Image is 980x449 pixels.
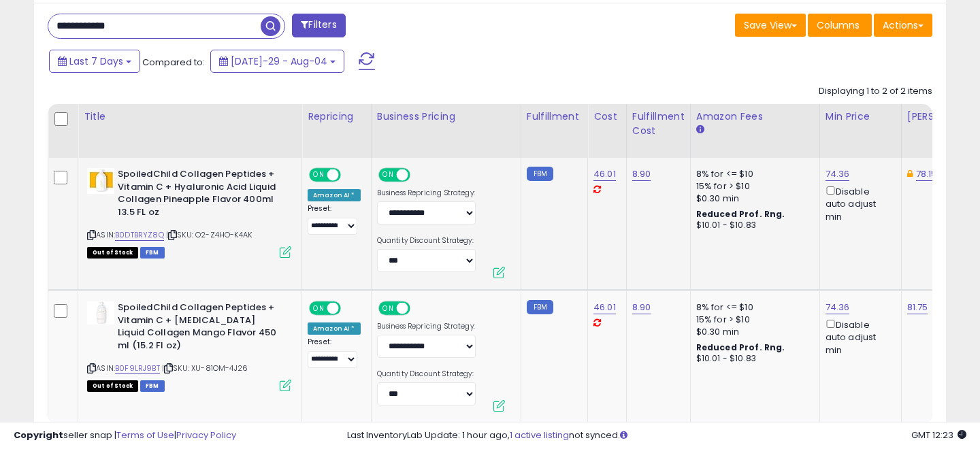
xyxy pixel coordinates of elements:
[408,303,429,314] span: OFF
[377,369,476,379] label: Quantity Discount Strategy:
[339,169,361,181] span: OFF
[166,229,252,240] span: | SKU: O2-Z4HO-K4AK
[87,301,114,325] img: 311vUBxGolL._SL40_.jpg
[308,189,361,201] div: Amazon AI *
[308,322,361,335] div: Amazon AI *
[308,204,361,235] div: Preset:
[87,301,291,390] div: ASIN:
[696,326,809,338] div: $0.30 min
[593,167,616,181] a: 46.01
[808,14,872,37] button: Columns
[14,429,236,442] div: seller snap | |
[118,301,283,355] b: SpoiledChild Collagen Peptides + Vitamin C + [MEDICAL_DATA] Liquid Collagen Mango Flavor 450 ml (...
[819,85,932,98] div: Displaying 1 to 2 of 2 items
[696,342,785,353] b: Reduced Prof. Rng.
[308,110,365,124] div: Repricing
[231,54,327,68] span: [DATE]-29 - Aug-04
[87,380,138,392] span: All listings that are currently out of stock and unavailable for purchase on Amazon
[696,314,809,326] div: 15% for > $10
[176,429,236,442] a: Privacy Policy
[510,429,569,442] a: 1 active listing
[87,168,291,256] div: ASIN:
[826,301,850,314] a: 74.36
[527,300,553,314] small: FBM
[735,14,806,37] button: Save View
[116,429,174,442] a: Terms of Use
[593,301,616,314] a: 46.01
[907,301,928,314] a: 81.75
[377,188,476,198] label: Business Repricing Strategy:
[696,168,809,180] div: 8% for <= $10
[49,50,140,73] button: Last 7 Days
[310,303,327,314] span: ON
[115,229,164,241] a: B0DTBRYZ8Q
[140,247,165,259] span: FBM
[310,169,327,181] span: ON
[696,110,814,124] div: Amazon Fees
[308,337,361,368] div: Preset:
[911,429,966,442] span: 2025-08-13 12:23 GMT
[696,220,809,231] div: $10.01 - $10.83
[632,167,651,181] a: 8.90
[347,429,966,442] div: Last InventoryLab Update: 1 hour ago, not synced.
[115,363,160,374] a: B0F9LRJ9BT
[826,167,850,181] a: 74.36
[118,168,283,222] b: SpoiledChild Collagen Peptides + Vitamin C + Hyaluronic Acid Liquid Collagen Pineapple Flavor 400...
[140,380,165,392] span: FBM
[874,14,932,37] button: Actions
[826,184,891,223] div: Disable auto adjust min
[696,301,809,314] div: 8% for <= $10
[408,169,429,181] span: OFF
[84,110,296,124] div: Title
[377,236,476,246] label: Quantity Discount Strategy:
[826,317,891,356] div: Disable auto adjust min
[696,353,809,365] div: $10.01 - $10.83
[87,168,114,194] img: 31MPVv7UJcL._SL40_.jpg
[527,110,582,124] div: Fulfillment
[377,322,476,331] label: Business Repricing Strategy:
[696,193,809,205] div: $0.30 min
[380,169,397,181] span: ON
[696,208,785,220] b: Reduced Prof. Rng.
[210,50,344,73] button: [DATE]-29 - Aug-04
[527,167,553,181] small: FBM
[696,180,809,193] div: 15% for > $10
[162,363,248,373] span: | SKU: XU-81OM-4J26
[377,110,515,124] div: Business Pricing
[632,110,685,138] div: Fulfillment Cost
[593,110,621,124] div: Cost
[916,167,937,181] a: 78.15
[142,56,205,69] span: Compared to:
[292,14,345,37] button: Filters
[380,303,397,314] span: ON
[632,301,651,314] a: 8.90
[826,110,896,124] div: Min Price
[817,18,860,32] span: Columns
[339,303,361,314] span: OFF
[69,54,123,68] span: Last 7 Days
[14,429,63,442] strong: Copyright
[696,124,704,136] small: Amazon Fees.
[87,247,138,259] span: All listings that are currently out of stock and unavailable for purchase on Amazon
